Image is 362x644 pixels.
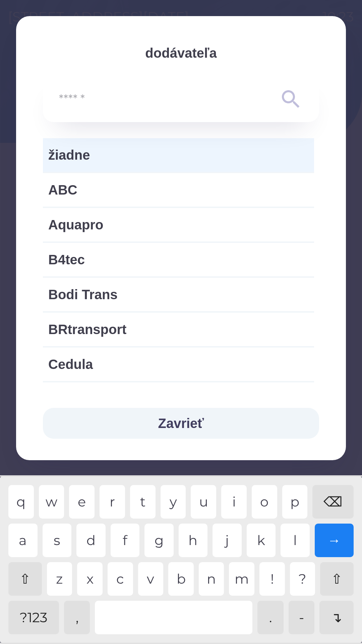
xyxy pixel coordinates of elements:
div: ABC [43,173,314,207]
span: BRtransport [48,319,309,339]
div: Bodi Trans [43,278,314,311]
span: Cedula [48,354,309,374]
div: Aquapro [43,208,314,241]
div: žiadne [43,138,314,172]
div: Chrvala [43,382,314,416]
span: B4tec [48,250,309,270]
button: Zavrieť [43,408,319,439]
span: Aquapro [48,215,309,235]
span: ABC [48,180,309,200]
span: žiadne [48,145,309,165]
div: B4tec [43,243,314,276]
p: dodávateľa [43,43,319,63]
div: Cedula [43,347,314,381]
div: BRtransport [43,313,314,346]
span: Bodi Trans [48,284,309,305]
